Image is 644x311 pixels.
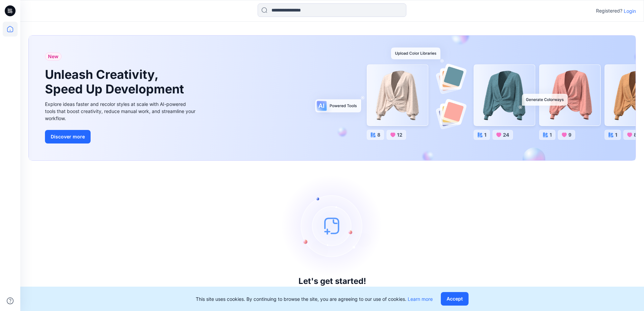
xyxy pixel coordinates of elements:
a: Learn more [408,296,433,302]
a: Discover more [45,130,197,143]
h3: Let's get started! [299,276,366,286]
button: Discover more [45,130,91,143]
h1: Unleash Creativity, Speed Up Development [45,67,187,96]
p: Login [624,7,636,15]
button: Accept [441,292,469,306]
img: empty-state-image.svg [282,175,383,276]
div: Explore ideas faster and recolor styles at scale with AI-powered tools that boost creativity, red... [45,101,197,122]
span: New [48,52,58,61]
p: This site uses cookies. By continuing to browse the site, you are agreeing to our use of cookies. [196,295,433,303]
p: Registered? [596,7,622,15]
